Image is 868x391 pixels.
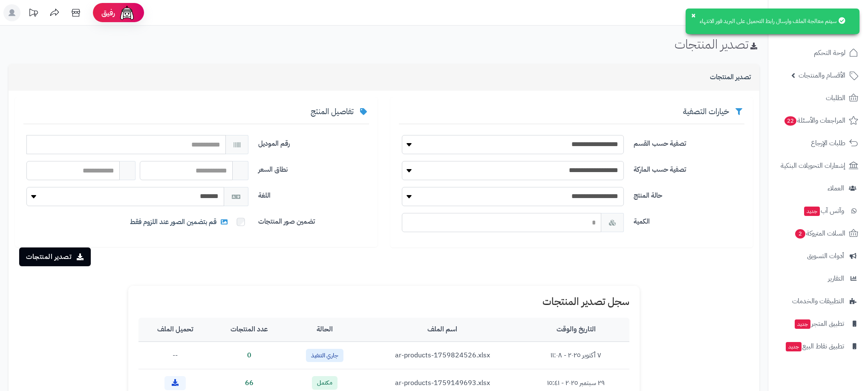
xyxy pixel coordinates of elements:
[255,135,372,149] label: رقم الموديل
[773,336,863,356] a: تطبيق نقاط البيعجديد
[792,295,844,307] span: التطبيقات والخدمات
[101,8,115,18] span: رفيق
[255,187,372,201] label: اللغة
[794,227,845,239] span: السلات المتروكة
[710,74,751,81] h3: تصدير المنتجات
[630,187,748,201] label: حالة المنتج
[362,342,522,369] td: ar-products-1759824526.xlsx
[781,160,845,172] span: إشعارات التحويلات البنكية
[630,135,748,149] label: تصفية حسب القسم
[773,223,863,244] a: السلات المتروكة2
[130,217,230,227] span: قم بتضمين الصور عند اللزوم فقط
[630,213,748,227] label: الكمية
[773,291,863,311] a: التطبيقات والخدمات
[211,318,287,342] th: عدد المنتجات
[773,313,863,334] a: تطبيق المتجرجديد
[773,246,863,266] a: أدوات التسويق
[826,92,845,104] span: الطلبات
[306,349,343,362] span: جاري التنفيذ
[362,318,522,342] th: اسم الملف
[795,229,805,239] span: 2
[138,296,629,307] h1: سجل تصدير المنتجات
[683,106,729,117] span: خيارات التصفية
[311,106,354,117] span: تفاصيل المنتج
[630,161,748,175] label: تصفية حسب الماركة
[773,268,863,289] a: التقارير
[773,178,863,198] a: العملاء
[773,43,863,63] a: لوحة التحكم
[237,218,245,226] input: قم بتضمين الصور عند اللزوم فقط
[773,133,863,153] a: طلبات الإرجاع
[773,155,863,176] a: إشعارات التحويلات البنكية
[811,137,845,149] span: طلبات الإرجاع
[814,47,845,59] span: لوحة التحكم
[312,376,337,390] span: مكتمل
[675,37,759,51] h1: تصدير المنتجات
[23,4,44,23] a: تحديثات المنصة
[255,161,372,175] label: نطاق السعر
[784,116,796,126] span: 22
[773,201,863,221] a: وآتس آبجديد
[786,342,802,351] span: جديد
[785,340,844,352] span: تطبيق نقاط البيع
[287,318,362,342] th: الحالة
[807,250,844,262] span: أدوات التسويق
[138,318,211,342] th: تحميل الملف
[795,319,810,329] span: جديد
[19,247,91,266] button: تصدير المنتجات
[794,318,844,330] span: تطبيق المتجر
[522,318,629,342] th: التاريخ والوقت
[784,115,845,126] span: المراجعات والأسئلة
[773,110,863,131] a: المراجعات والأسئلة22
[804,207,820,216] span: جديد
[211,342,287,369] td: 0
[828,273,844,285] span: التقارير
[828,182,844,194] span: العملاء
[522,342,629,369] td: ٧ أكتوبر ٢٠٢٥ - ١١:٠٨
[773,88,863,108] a: الطلبات
[803,205,844,217] span: وآتس آب
[118,4,136,21] img: ai-face.png
[690,12,697,19] button: ×
[686,9,859,34] div: سيتم معالجة الملف وارسال رابط التحميل على البريد فور الانتهاء
[255,213,372,227] label: تضمين صور المنتجات
[138,342,211,369] td: --
[799,69,845,81] span: الأقسام والمنتجات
